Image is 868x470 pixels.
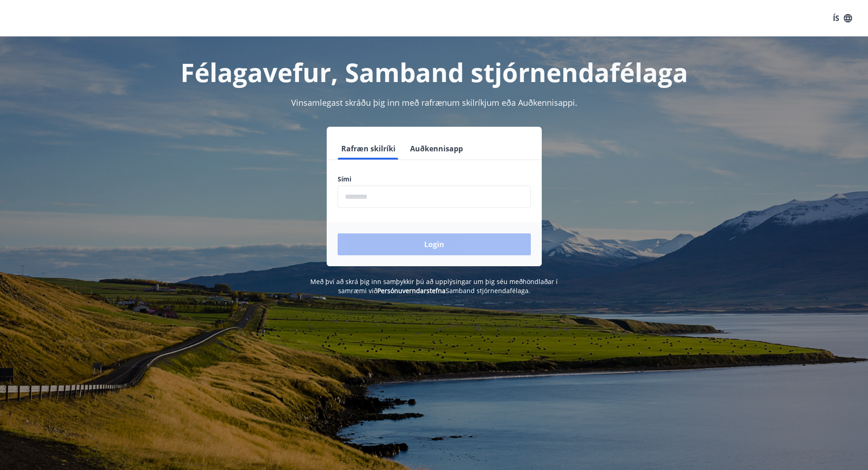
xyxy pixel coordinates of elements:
[291,97,577,108] span: Vinsamlegast skráðu þig inn með rafrænum skilríkjum eða Auðkennisappi.
[338,138,399,160] button: Rafræn skilríki
[338,175,531,184] label: Sími
[406,138,467,160] button: Auðkennisapp
[828,10,857,26] button: ÍS
[310,277,558,295] span: Með því að skrá þig inn samþykkir þú að upplýsingar um þig séu meðhöndlaðar í samræmi við Samband...
[117,55,751,89] h1: Félagavefur, Samband stjórnendafélaga
[377,286,446,295] a: Persónuverndarstefna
